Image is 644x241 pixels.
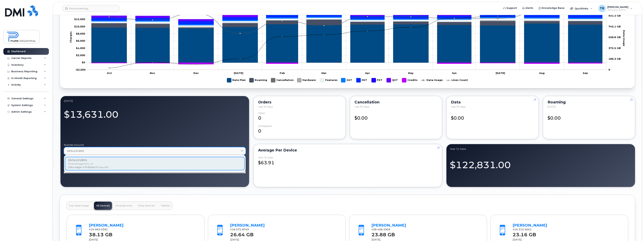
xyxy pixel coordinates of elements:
g: Data Usage [421,77,443,84]
button: Data Devices [136,202,157,210]
span: 416 [513,228,531,231]
g: QST [387,77,398,84]
a: [PERSON_NAME] [371,223,406,227]
div: completed [258,125,272,127]
tspan: Oct [107,72,112,75]
tspan: $2,000 [76,54,85,57]
g: Features [91,18,602,27]
tspan: Aug [539,72,545,75]
div: Year to Date [450,148,632,151]
div: $0.00 [355,112,437,121]
tspan: [DATE] [496,72,505,75]
g: Roaming [249,77,267,84]
tspan: $4,000 [76,47,85,50]
tspan: 931.3 GB [608,14,621,17]
tspan: Mar [321,72,327,75]
a: Alerts [520,4,536,12]
span: Top Data Usage [69,204,89,207]
div: $0.00 [548,112,630,121]
span: Data Devices [138,204,155,207]
g: $0 [76,47,85,50]
button: Tablets [158,202,172,210]
g: HST [91,13,602,24]
span: Alerts [525,6,533,10]
span: TR [600,6,604,11]
div: Roaming [548,101,630,104]
tspan: May [408,72,414,75]
span: Last 90 days [451,105,466,108]
span: 416 [89,228,108,231]
tspan: Sep [583,72,588,75]
div: $122,831.00 [450,155,632,171]
span: Tablets [161,204,170,207]
label: Business Accounts [64,144,246,146]
span: [PERSON_NAME] [607,5,628,8]
g: $0 [75,68,86,71]
g: Legend [227,77,468,84]
span: Wireless Admin [607,8,628,11]
div: Year to Date [258,156,273,159]
div: Open [258,112,265,114]
div: 0 [258,112,341,121]
tspan: Charges [69,31,72,43]
tspan: Dec [193,72,199,75]
g: $0 [74,18,85,21]
div: September 2025 [64,99,246,102]
g: GST [341,77,353,84]
strong: 38.13 GB [89,230,112,237]
div: 0 [258,125,341,134]
span: 468 [377,228,383,231]
g: GST [91,17,602,25]
tspan: $6,000 [76,39,85,42]
g: $0 [76,54,85,57]
span: 315 [518,228,524,231]
span: 0392 [100,228,108,231]
tspan: $10,000 [74,25,85,28]
g: Rate Plan [227,77,246,84]
tspan: Feb [280,72,285,75]
g: PST [372,77,383,84]
g: Credits [402,77,417,84]
tspan: Data Usage [623,30,626,46]
span: 438 [371,228,390,231]
tspan: $8,000 [76,32,85,35]
g: Roaming [91,20,602,28]
button: Top Data Usage [67,202,91,210]
span: Knowledge Base [542,6,564,10]
g: Lines Count [446,77,468,84]
tspan: $12,000 [74,18,85,21]
span: Quicklinks [575,7,588,10]
span: Last 90 days [258,105,273,108]
button: Smartphones [113,202,135,210]
div: Orders [258,101,341,104]
g: QST [91,11,602,21]
tspan: Apr [365,72,370,75]
span: 993 [94,228,100,231]
g: Hardware [297,77,316,84]
strong: 26.64 GB [230,230,254,237]
g: Cancellation [271,77,294,84]
div: $13,631.00 [64,107,246,121]
a: [PERSON_NAME] [230,223,265,227]
tspan: 0 [608,68,610,71]
div: Data [451,101,534,104]
div: $63.91 [258,156,438,166]
a: [PERSON_NAME] [513,223,547,227]
a: 0534101855 [64,147,246,155]
tspan: 186.3 GB [608,57,621,60]
span: Support [506,6,517,10]
span: Last 90 days [355,105,369,108]
g: HST [356,77,368,84]
tspan: [DATE] [234,72,243,75]
a: Knowledge Base [536,4,567,12]
tspan: 372.5 GB [608,47,621,50]
tspan: Jun [452,72,457,75]
a: [PERSON_NAME] [89,223,123,227]
span: 8749 [241,228,249,231]
div: $0.00 [451,112,534,121]
span: 5652 [524,228,531,231]
span: Smartphones [115,204,132,207]
div: Tashiur Rahman [596,5,635,12]
input: Find something... [63,5,120,12]
tspan: 745.1 GB [608,25,621,28]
